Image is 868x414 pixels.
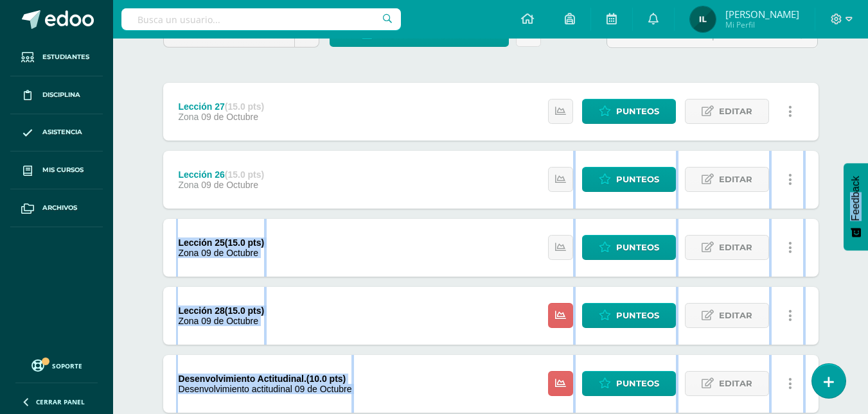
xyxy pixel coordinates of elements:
div: Lección 25 [178,237,264,248]
span: 09 de Octubre [201,248,258,258]
span: Punteos [616,99,659,123]
span: Cerrar panel [36,397,85,406]
div: Lección 26 [178,169,264,180]
input: Busca un usuario... [121,8,401,30]
img: 36a7f5654db34751f82bc2773ec6cf62.png [690,6,716,32]
span: Disciplina [42,90,80,100]
a: Archivos [10,189,103,227]
span: Desenvolvimiento actitudinal [178,384,292,394]
a: Soporte [15,356,98,374]
span: Editar [719,168,752,191]
span: 09 de Octubre [295,384,352,394]
strong: (10.0 pts) [306,374,346,384]
span: Editar [719,372,752,395]
div: Lección 28 [178,306,264,316]
span: 09 de Octubre [201,112,258,122]
span: Punteos [616,372,659,395]
a: Asistencia [10,114,103,152]
span: Punteos [616,168,659,191]
span: Editar [719,304,752,327]
span: [PERSON_NAME] [725,8,799,21]
a: Punteos [582,167,676,192]
strong: (15.0 pts) [225,306,264,316]
span: Zona [178,112,199,122]
span: Punteos [616,236,659,259]
button: Feedback - Mostrar encuesta [844,163,868,250]
span: Archivos [42,203,77,213]
a: Punteos [582,371,676,396]
a: Mis cursos [10,151,103,189]
div: Desenvolvimiento Actitudinal. [178,374,351,384]
span: Mis cursos [42,165,84,175]
span: Editar [719,99,752,123]
span: Mi Perfil [725,19,799,30]
span: 09 de Octubre [201,180,258,190]
a: Punteos [582,303,676,328]
span: 09 de Octubre [201,316,258,326]
a: Punteos [582,235,676,260]
span: Estudiantes [42,52,89,62]
a: Disciplina [10,76,103,114]
span: Zona [178,316,199,326]
span: Feedback [850,176,862,221]
span: Soporte [52,361,82,370]
span: Editar [719,236,752,259]
strong: (15.0 pts) [225,101,264,112]
span: Zona [178,248,199,258]
strong: (15.0 pts) [225,237,264,248]
span: Punteos [616,304,659,327]
a: Estudiantes [10,39,103,76]
strong: (15.0 pts) [225,169,264,180]
a: Punteos [582,99,676,124]
span: Zona [178,180,199,190]
span: Asistencia [42,127,82,137]
div: Lección 27 [178,101,264,112]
